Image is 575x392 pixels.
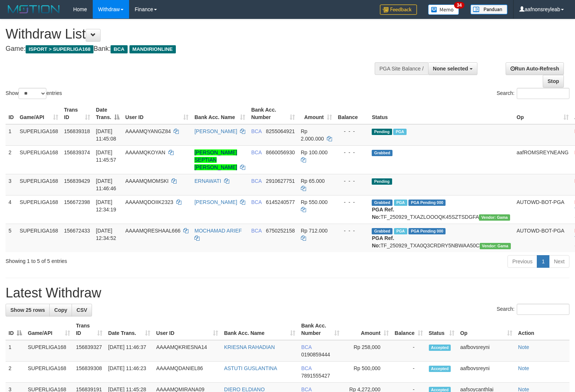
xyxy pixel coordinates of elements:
span: BCA [111,45,127,53]
span: Marked by aafsoycanthlai [393,129,406,135]
span: 156839429 [64,178,90,184]
div: - - - [338,149,366,156]
a: MOCHAMAD ARIEF [194,228,242,234]
a: Note [518,344,529,350]
span: [DATE] 11:45:57 [96,149,116,163]
th: Action [515,319,569,340]
a: CSV [72,304,92,316]
span: Rp 100.000 [301,149,328,155]
input: Search: [517,304,569,315]
td: SUPERLIGA168 [25,340,73,362]
span: BCA [251,228,262,234]
a: Stop [543,75,564,88]
span: CSV [76,307,87,313]
span: BCA [251,178,262,184]
span: Copy 2910627751 to clipboard [266,178,295,184]
th: Op: activate to sort column ascending [514,103,572,124]
h4: Game: Bank: [6,45,376,53]
th: Trans ID: activate to sort column ascending [61,103,93,124]
button: None selected [428,62,477,75]
div: - - - [338,177,366,185]
th: Balance [335,103,369,124]
a: [PERSON_NAME] SEPTIAN [PERSON_NAME] [194,149,237,170]
b: PGA Ref. No: [372,235,394,248]
td: TF_250929_TXA0Q3CRDRY5NBWAA50C [369,224,513,252]
th: Date Trans.: activate to sort column ascending [105,319,154,340]
span: Show 25 rows [10,307,45,313]
span: MANDIRIONLINE [129,45,176,53]
label: Search: [497,88,569,99]
h1: Latest Withdraw [6,286,569,300]
span: Copy 8660056930 to clipboard [266,149,295,155]
span: 34 [454,2,464,9]
td: Rp 500,000 [342,362,391,383]
td: AUTOWD-BOT-PGA [514,224,572,252]
th: ID: activate to sort column descending [6,319,25,340]
span: Rp 712.000 [301,228,328,234]
a: KRIESNA RAHADIAN [224,344,275,350]
a: Previous [507,255,537,268]
th: Game/API: activate to sort column ascending [17,103,61,124]
span: AAAAMQDOIIK2323 [125,199,173,205]
span: 156672433 [64,228,90,234]
h1: Withdraw List [6,27,376,42]
span: Rp 65.000 [301,178,325,184]
th: Status: activate to sort column ascending [426,319,457,340]
th: Game/API: activate to sort column ascending [25,319,73,340]
span: Marked by aafsoycanthlai [394,200,407,206]
span: Accepted [429,366,451,372]
td: 2 [6,362,25,383]
td: 156839308 [73,362,105,383]
td: 3 [6,174,17,195]
td: SUPERLIGA168 [17,224,61,252]
a: [PERSON_NAME] [194,199,237,205]
span: Vendor URL: https://trx31.1velocity.biz [479,214,510,221]
span: [DATE] 12:34:52 [96,228,116,241]
th: Amount: activate to sort column ascending [342,319,391,340]
td: 5 [6,224,17,252]
div: - - - [338,227,366,234]
span: None selected [433,66,468,72]
th: User ID: activate to sort column ascending [122,103,191,124]
th: Status [369,103,513,124]
td: 2 [6,145,17,174]
img: panduan.png [470,4,507,14]
th: Op: activate to sort column ascending [457,319,515,340]
span: BCA [251,199,262,205]
b: PGA Ref. No: [372,207,394,220]
span: Grabbed [372,150,392,156]
img: Feedback.jpg [380,4,417,15]
span: [DATE] 11:45:08 [96,128,116,142]
td: SUPERLIGA168 [17,145,61,174]
a: Show 25 rows [6,304,50,316]
span: ISPORT > SUPERLIGA168 [26,45,93,53]
span: AAAAMQKOYAN [125,149,165,155]
span: 156839374 [64,149,90,155]
a: Note [518,365,529,371]
th: ID [6,103,17,124]
span: BCA [301,344,312,350]
td: aafbovsreyni [457,362,515,383]
span: BCA [301,365,312,371]
td: Rp 258,000 [342,340,391,362]
td: AAAAMQDANIEL86 [153,362,221,383]
span: Grabbed [372,200,392,206]
a: ASTUTI GUSLANTINA [224,365,277,371]
img: Button%20Memo.svg [428,4,459,15]
td: SUPERLIGA168 [25,362,73,383]
span: Grabbed [372,228,392,234]
td: - [392,340,426,362]
span: Rp 550.000 [301,199,328,205]
a: 1 [537,255,549,268]
th: Bank Acc. Number: activate to sort column ascending [248,103,298,124]
span: 156839318 [64,128,90,134]
td: TF_250929_TXAZLOOOQK45SZTSDGFA [369,195,513,224]
select: Showentries [19,88,46,99]
input: Search: [517,88,569,99]
span: BCA [251,128,262,134]
a: Run Auto-Refresh [506,62,564,75]
th: Bank Acc. Name: activate to sort column ascending [191,103,248,124]
th: Bank Acc. Name: activate to sort column ascending [221,319,298,340]
span: BCA [251,149,262,155]
span: Marked by aafsoycanthlai [394,228,407,234]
